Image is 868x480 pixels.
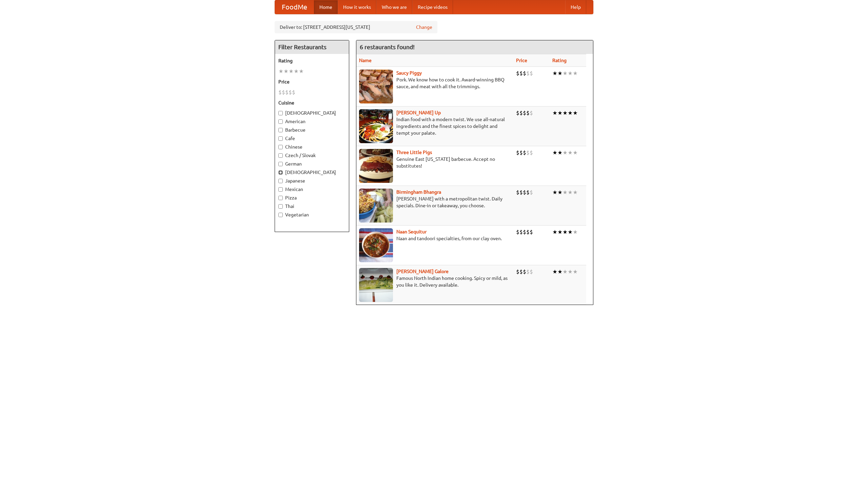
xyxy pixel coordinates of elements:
[568,109,573,117] li: ★
[552,228,557,236] li: ★
[568,70,573,77] li: ★
[530,109,533,117] li: $
[563,109,568,117] li: ★
[278,89,282,96] li: $
[526,268,530,275] li: $
[519,189,523,196] li: $
[359,275,511,288] p: Famous North Indian home cooking. Spicy or mild, as you like it. Delivery available.
[275,40,349,54] h4: Filter Restaurants
[278,177,346,184] label: Japanese
[523,228,526,236] li: $
[573,268,578,275] li: ★
[516,58,527,63] a: Price
[359,58,372,63] a: Name
[278,128,283,132] input: Barbecue
[359,109,393,143] img: curryup.jpg
[283,68,289,75] li: ★
[557,149,563,156] li: ★
[278,196,283,200] input: Pizza
[278,213,283,217] input: Vegetarian
[565,0,586,14] a: Help
[563,149,568,156] li: ★
[314,0,338,14] a: Home
[573,149,578,156] li: ★
[278,78,346,85] h5: Price
[552,70,557,77] li: ★
[278,110,346,116] label: [DEMOGRAPHIC_DATA]
[282,89,285,96] li: $
[359,149,393,183] img: littlepigs.jpg
[376,0,412,14] a: Who we are
[396,150,432,155] a: Three Little Pigs
[552,109,557,117] li: ★
[278,143,346,150] label: Chinese
[360,44,415,50] ng-pluralize: 6 restaurants found!
[523,149,526,156] li: $
[573,70,578,77] li: ★
[516,189,519,196] li: $
[530,189,533,196] li: $
[359,235,511,242] p: Naan and tandoori specialties, from our clay oven.
[563,189,568,196] li: ★
[563,228,568,236] li: ★
[292,89,295,96] li: $
[516,149,519,156] li: $
[278,111,283,115] input: [DEMOGRAPHIC_DATA]
[275,21,437,33] div: Deliver to: [STREET_ADDRESS][US_STATE]
[278,99,346,106] h5: Cuisine
[359,156,511,169] p: Genuine East [US_STATE] barbecue. Accept no substitutes!
[278,186,346,193] label: Mexican
[278,169,346,176] label: [DEMOGRAPHIC_DATA]
[573,109,578,117] li: ★
[519,149,523,156] li: $
[299,68,304,75] li: ★
[516,109,519,117] li: $
[396,189,441,195] a: Birmingham Bhangra
[526,149,530,156] li: $
[359,70,393,103] img: saucy.jpg
[278,194,346,201] label: Pizza
[519,70,523,77] li: $
[568,149,573,156] li: ★
[557,268,563,275] li: ★
[523,189,526,196] li: $
[278,187,283,192] input: Mexican
[278,211,346,218] label: Vegetarian
[289,89,292,96] li: $
[519,268,523,275] li: $
[278,127,346,133] label: Barbecue
[516,70,519,77] li: $
[278,153,283,158] input: Czech / Slovak
[516,268,519,275] li: $
[523,70,526,77] li: $
[278,57,346,64] h5: Rating
[396,110,441,115] a: [PERSON_NAME] Up
[359,76,511,90] p: Pork. We know how to cook it. Award-winning BBQ sauce, and meat with all the trimmings.
[278,136,283,141] input: Cafe
[396,229,427,234] a: Naan Sequitur
[557,228,563,236] li: ★
[530,70,533,77] li: $
[278,203,346,210] label: Thai
[278,162,283,166] input: German
[563,70,568,77] li: ★
[516,228,519,236] li: $
[359,189,393,223] img: bhangra.jpg
[396,269,449,274] a: [PERSON_NAME] Galore
[526,70,530,77] li: $
[359,195,511,209] p: [PERSON_NAME] with a metropolitan twist. Daily specials. Dine-in or takeaway, you choose.
[557,70,563,77] li: ★
[396,70,422,76] a: Saucy Piggy
[294,68,299,75] li: ★
[557,109,563,117] li: ★
[275,0,314,14] a: FoodMe
[530,228,533,236] li: $
[568,228,573,236] li: ★
[278,170,283,175] input: [DEMOGRAPHIC_DATA]
[278,152,346,159] label: Czech / Slovak
[338,0,376,14] a: How it works
[526,109,530,117] li: $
